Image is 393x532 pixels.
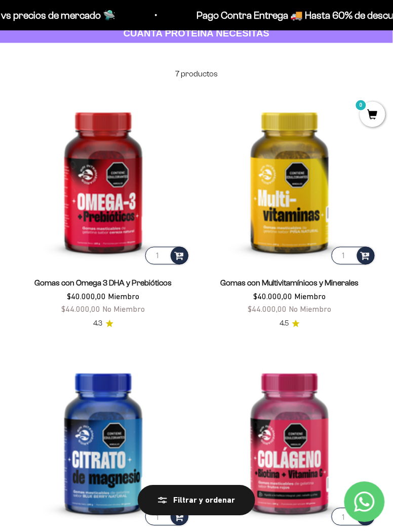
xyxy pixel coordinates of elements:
span: Miembro [295,292,326,301]
img: Gomas con Multivitamínicos y Minerales [203,93,377,267]
span: $40.000,00 [254,292,293,301]
a: 0 [360,110,385,121]
span: $44.000,00 [62,305,101,314]
mark: 0 [355,99,367,111]
span: 4.3 [94,318,103,330]
img: Gomas con Citrato de Magnesio [16,354,190,528]
p: 7 productos [16,67,377,80]
span: No Miembro [103,305,145,314]
img: Gomas con Omega 3 DHA y Prebióticos [16,93,190,267]
strong: CUANTA PROTEÍNA NECESITAS [124,28,270,38]
span: 4.5 [280,318,289,330]
span: No Miembro [289,305,332,314]
button: Filtrar y ordenar [138,485,255,516]
a: Gomas con Multivitamínicos y Minerales [220,279,359,288]
a: 4.54.5 de 5.0 estrellas [280,318,300,330]
span: $40.000,00 [67,292,106,301]
span: Miembro [108,292,140,301]
div: Filtrar y ordenar [158,494,235,507]
img: Gomas con Colageno + Biotina + Vitamina C [203,354,377,528]
span: $44.000,00 [248,305,287,314]
a: Gomas con Omega 3 DHA y Prebióticos [35,279,172,288]
a: 4.34.3 de 5.0 estrellas [94,318,113,330]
